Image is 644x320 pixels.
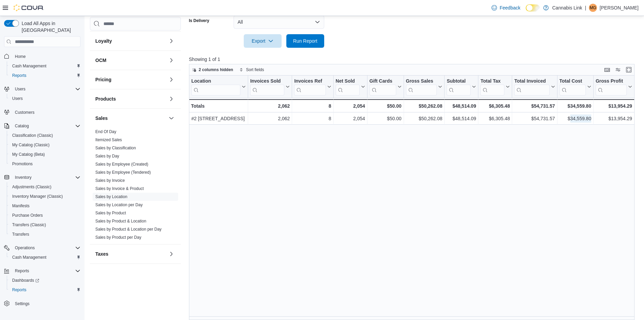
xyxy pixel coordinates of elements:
span: Itemized Sales [95,137,122,143]
a: Transfers [9,230,32,238]
span: Sales by Employee (Created) [95,162,148,167]
a: Sales by Product [95,211,126,215]
button: Total Cost [559,78,591,95]
button: Location [191,78,246,95]
span: Users [12,96,23,101]
span: Transfers (Classic) [12,222,46,228]
span: Sales by Invoice [95,178,125,183]
span: Classification (Classic) [9,131,80,140]
div: $13,954.29 [596,114,632,123]
a: Settings [12,300,32,308]
span: Transfers [9,230,80,238]
div: $48,514.09 [447,114,476,123]
span: Sales by Employee (Tendered) [95,170,151,175]
button: All [234,15,324,29]
button: Cash Management [7,253,83,262]
h3: Sales [95,115,108,122]
div: Net Sold [336,78,360,85]
span: Promotions [9,160,80,168]
button: Reports [1,266,83,276]
div: $50,262.08 [406,102,442,110]
label: Is Delivery [189,18,209,23]
button: Transfers [7,230,83,239]
button: Gross Sales [406,78,442,95]
span: Manifests [12,203,29,209]
p: Cannabis Link [552,4,582,12]
button: Reports [7,71,83,80]
button: Manifests [7,201,83,211]
div: $6,305.48 [480,114,510,123]
button: Run Report [286,34,324,48]
div: Totals [191,102,246,110]
span: Sales by Product per Day [95,235,141,240]
h3: Products [95,95,116,102]
span: My Catalog (Classic) [9,141,80,149]
span: Reports [12,73,26,78]
div: $34,559.80 [559,114,591,123]
input: Dark Mode [526,4,540,12]
span: Dark Mode [526,12,526,12]
button: Customers [1,107,83,117]
span: Run Report [293,38,317,44]
span: End Of Day [95,129,116,134]
span: Transfers (Classic) [9,221,80,229]
span: My Catalog (Beta) [12,152,45,157]
span: Promotions [12,161,33,167]
a: Sales by Product per Day [95,235,141,240]
a: Sales by Employee (Tendered) [95,170,151,175]
div: $13,954.29 [596,102,632,110]
button: Purchase Orders [7,211,83,220]
button: Users [1,84,83,94]
div: Invoices Sold [250,78,284,95]
span: Reports [9,71,80,80]
img: Cova [14,4,44,11]
span: Users [15,86,25,92]
button: Loyalty [167,37,175,45]
a: Purchase Orders [9,211,46,219]
button: Sales [167,114,175,122]
button: Loyalty [95,38,166,44]
button: Transfers (Classic) [7,220,83,230]
a: Customers [12,108,37,116]
a: End Of Day [95,129,116,134]
button: Net Sold [336,78,365,95]
div: Subtotal [447,78,471,95]
span: Sales by Classification [95,145,136,151]
div: Gross Profit [596,78,627,95]
span: Sort fields [246,67,264,72]
div: $6,305.48 [480,102,510,110]
span: Inventory Manager (Classic) [9,192,80,200]
p: Showing 1 of 1 [189,56,639,63]
button: Users [7,94,83,103]
button: OCM [95,57,166,64]
div: Location [191,78,240,95]
button: Enter fullscreen [625,66,633,74]
span: Purchase Orders [12,213,43,218]
span: Users [12,85,80,93]
a: Reports [9,286,29,294]
button: Invoices Sold [250,78,290,95]
button: Gift Cards [369,78,402,95]
span: Settings [15,301,29,306]
a: Inventory Manager (Classic) [9,192,66,200]
a: Sales by Invoice & Product [95,186,144,191]
button: Inventory [1,173,83,182]
span: Adjustments (Classic) [9,183,80,191]
span: Purchase Orders [9,211,80,219]
span: Inventory [15,175,31,180]
div: $34,559.80 [559,102,591,110]
div: 2,062 [250,102,290,110]
button: Cash Management [7,61,83,71]
span: Settings [12,299,80,308]
button: Total Invoiced [514,78,555,95]
a: Cash Management [9,253,49,261]
span: Load All Apps in [GEOGRAPHIC_DATA] [19,20,80,34]
span: Inventory Manager (Classic) [12,194,63,199]
a: Feedback [489,1,523,15]
div: Invoices Ref [294,78,326,85]
a: Itemized Sales [95,137,122,142]
div: $50.00 [369,102,402,110]
span: My Catalog (Classic) [12,142,50,148]
div: $54,731.57 [514,114,555,123]
button: Operations [1,243,83,253]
